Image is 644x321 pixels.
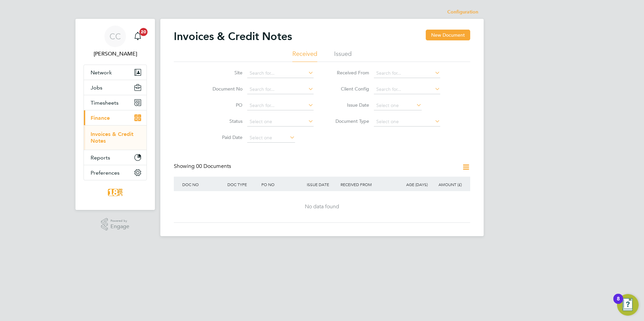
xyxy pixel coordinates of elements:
[395,177,429,192] div: AGE (DAYS)
[84,80,147,95] button: Jobs
[374,69,440,78] input: Search for...
[330,70,369,76] label: Received From
[91,100,119,106] span: Timesheets
[110,224,129,229] span: Engage
[247,85,314,94] input: Search for...
[181,203,463,210] div: No data found
[84,125,147,150] div: Finance
[617,294,639,316] button: Open Resource Center, 8 new notifications
[181,177,226,192] div: DOC NO
[247,133,295,143] input: Select one
[204,134,243,140] label: Paid Date
[339,177,395,192] div: RECEIVED FROM
[91,154,110,161] span: Reports
[330,86,369,92] label: Client Config
[292,50,317,62] li: Received
[305,177,339,192] div: ISSUE DATE
[374,117,440,127] input: Select one
[447,5,478,19] li: Configuration
[204,86,243,92] label: Document No
[84,150,147,165] button: Reports
[429,177,463,192] div: AMOUNT (£)
[91,84,102,91] span: Jobs
[204,118,243,124] label: Status
[374,101,422,110] input: Select one
[84,165,147,180] button: Preferences
[84,50,147,58] span: Chloe Crayden
[91,69,112,76] span: Network
[204,102,243,108] label: PO
[247,69,314,78] input: Search for...
[106,187,124,198] img: 18rec-logo-retina.png
[247,101,314,110] input: Search for...
[247,117,314,127] input: Select one
[84,26,147,58] a: CC[PERSON_NAME]
[84,187,147,198] a: Go to home page
[426,30,470,40] button: New Document
[330,102,369,108] label: Issue Date
[91,170,120,176] span: Preferences
[91,115,110,121] span: Finance
[617,299,620,308] div: 8
[174,163,232,170] div: Showing
[260,177,305,192] div: PO NO
[196,163,231,170] span: 00 Documents
[101,218,130,231] a: Powered byEngage
[75,19,155,210] nav: Main navigation
[109,32,121,41] span: CC
[84,110,147,125] button: Finance
[174,30,292,43] h2: Invoices & Credit Notes
[334,50,352,62] li: Issued
[226,177,260,192] div: DOC TYPE
[84,65,147,80] button: Network
[110,218,129,224] span: Powered by
[204,70,243,76] label: Site
[131,26,144,47] a: 20
[84,95,147,110] button: Timesheets
[330,118,369,124] label: Document Type
[139,28,148,36] span: 20
[91,131,133,144] a: Invoices & Credit Notes
[374,85,440,94] input: Search for...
